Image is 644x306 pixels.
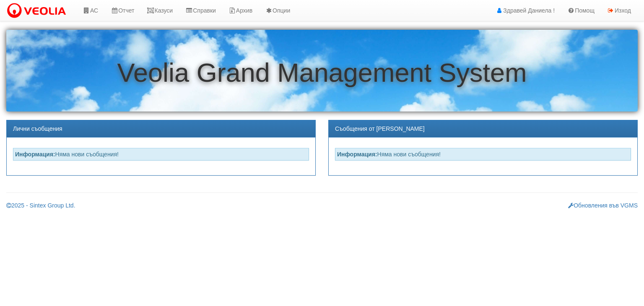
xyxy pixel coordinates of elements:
[7,120,315,137] div: Лични съобщения
[329,120,637,137] div: Съобщения от [PERSON_NAME]
[13,148,309,161] div: Няма нови съобщения!
[15,151,55,158] strong: Информация:
[335,148,631,161] div: Няма нови съобщения!
[6,58,638,87] h1: Veolia Grand Management System
[568,202,638,209] a: Обновления във VGMS
[337,151,377,158] strong: Информация:
[6,2,70,20] img: VeoliaLogo.png
[6,202,75,209] a: 2025 - Sintex Group Ltd.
